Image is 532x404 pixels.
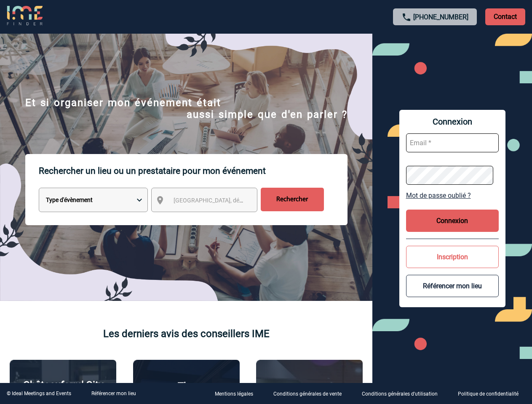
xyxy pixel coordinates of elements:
a: [PHONE_NUMBER] [413,13,468,21]
p: Rechercher un lieu ou un prestataire pour mon événement [39,154,348,188]
button: Connexion [406,210,499,232]
p: Conditions générales de vente [273,391,342,397]
p: Mentions légales [215,391,253,397]
span: Connexion [406,117,499,127]
span: [GEOGRAPHIC_DATA], département, région... [174,197,291,204]
a: Conditions générales de vente [267,390,355,398]
input: Email * [406,133,499,152]
input: Rechercher [261,188,324,211]
a: Conditions générales d'utilisation [355,390,451,398]
img: call-24-px.png [401,12,412,22]
a: Référencer mon lieu [91,391,136,396]
p: Contact [485,8,525,25]
p: Châteauform' City [GEOGRAPHIC_DATA] [14,379,112,403]
div: © Ideal Meetings and Events [7,391,71,396]
p: Agence 2ISD [281,381,338,393]
button: Inscription [406,246,499,268]
a: Politique de confidentialité [451,390,532,398]
p: Politique de confidentialité [458,391,519,397]
a: Mot de passe oublié ? [406,191,499,199]
button: Référencer mon lieu [406,275,499,297]
p: The [GEOGRAPHIC_DATA] [138,380,235,404]
a: Mentions légales [208,390,267,398]
p: Conditions générales d'utilisation [362,391,438,397]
